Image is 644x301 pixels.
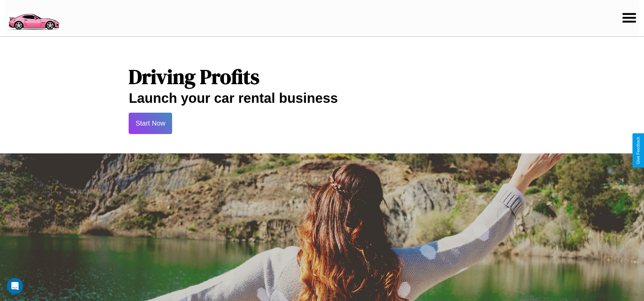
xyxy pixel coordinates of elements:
[129,91,515,106] h2: Launch your car rental business
[5,3,62,32] img: logo
[636,137,641,164] div: Give Feedback
[129,63,515,91] h1: Driving Profits
[7,278,23,294] iframe: Intercom live chat
[129,113,172,134] button: Start Now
